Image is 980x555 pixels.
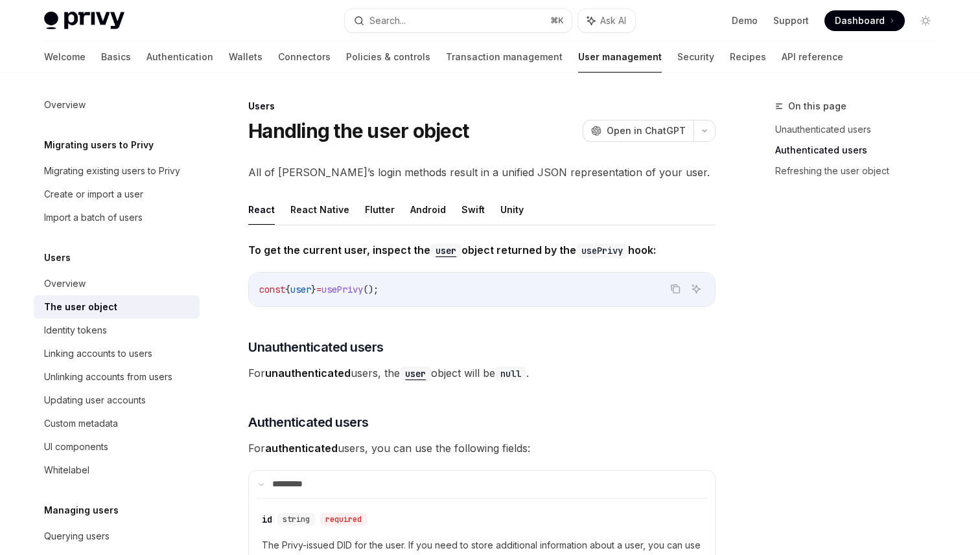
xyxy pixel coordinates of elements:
button: Toggle dark mode [915,10,936,31]
span: usePrivy [321,284,363,295]
button: Open in ChatGPT [583,120,694,142]
a: Unlinking accounts from users [34,365,200,389]
a: Demo [732,14,758,27]
div: Querying users [44,528,110,544]
div: Custom metadata [44,416,118,431]
a: Whitelabel [34,459,200,482]
a: User management [578,41,662,73]
button: Copy the contents from the code block [667,280,684,297]
a: Custom metadata [34,412,200,435]
span: } [311,284,316,295]
a: Connectors [278,41,331,73]
strong: unauthenticated [265,367,351,379]
a: API reference [782,41,843,73]
code: usePrivy [576,244,628,258]
a: Recipes [730,41,766,73]
button: Ask AI [688,280,705,297]
a: user [430,244,461,256]
div: Identity tokens [44,323,107,338]
a: Wallets [229,41,262,73]
span: Ask AI [600,14,626,27]
button: React [248,194,275,225]
a: Migrating existing users to Privy [34,159,200,183]
span: = [316,284,321,295]
h5: Migrating users to Privy [44,137,154,153]
a: Policies & controls [346,41,430,73]
div: Whitelabel [44,462,89,478]
div: The user object [44,299,117,315]
a: Refreshing the user object [775,161,946,181]
span: ⌘ K [550,16,564,26]
code: user [400,367,431,381]
a: Unauthenticated users [775,119,946,140]
span: Dashboard [835,14,885,27]
code: null [495,367,526,381]
a: Support [773,14,809,27]
button: Unity [500,194,524,225]
a: UI components [34,435,200,459]
span: Open in ChatGPT [607,124,686,137]
div: Linking accounts to users [44,346,152,361]
span: For users, you can use the following fields: [248,439,716,457]
div: Import a batch of users [44,210,143,225]
div: Search... [369,13,406,28]
a: Overview [34,93,200,117]
div: id [262,513,272,526]
span: string [283,514,310,525]
a: Querying users [34,525,200,548]
a: The user object [34,295,200,319]
h5: Managing users [44,503,119,518]
a: Welcome [44,41,86,73]
button: Flutter [365,194,395,225]
a: Dashboard [824,10,905,31]
div: Overview [44,276,86,291]
div: Migrating existing users to Privy [44,163,180,179]
button: Ask AI [578,9,635,32]
a: Create or import a user [34,183,200,206]
span: Unauthenticated users [248,338,384,356]
button: Search...⌘K [345,9,572,32]
a: Identity tokens [34,319,200,342]
button: React Native [290,194,349,225]
span: { [285,284,290,295]
div: Updating user accounts [44,392,146,408]
h1: Handling the user object [248,119,469,142]
span: For users, the object will be . [248,364,716,382]
span: Authenticated users [248,413,369,431]
a: user [400,367,431,379]
a: Overview [34,272,200,295]
a: Transaction management [446,41,563,73]
strong: authenticated [265,442,338,455]
button: Swift [461,194,485,225]
h5: Users [44,250,71,266]
a: Authentication [146,41,213,73]
strong: To get the current user, inspect the object returned by the hook: [248,244,656,256]
span: (); [363,284,379,295]
span: const [259,284,285,295]
a: Updating user accounts [34,389,200,412]
a: Import a batch of users [34,206,200,229]
div: Unlinking accounts from users [44,369,172,385]
a: Authenticated users [775,140,946,161]
div: Overview [44,97,86,113]
div: Users [248,100,716,113]
div: UI components [44,439,108,455]
div: Create or import a user [44,187,143,202]
span: On this page [788,98,846,114]
span: All of [PERSON_NAME]’s login methods result in a unified JSON representation of your user. [248,163,716,181]
img: light logo [44,12,124,30]
a: Linking accounts to users [34,342,200,365]
span: user [290,284,311,295]
code: user [430,244,461,258]
a: Security [677,41,714,73]
button: Android [410,194,446,225]
a: Basics [101,41,131,73]
div: required [320,513,367,526]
